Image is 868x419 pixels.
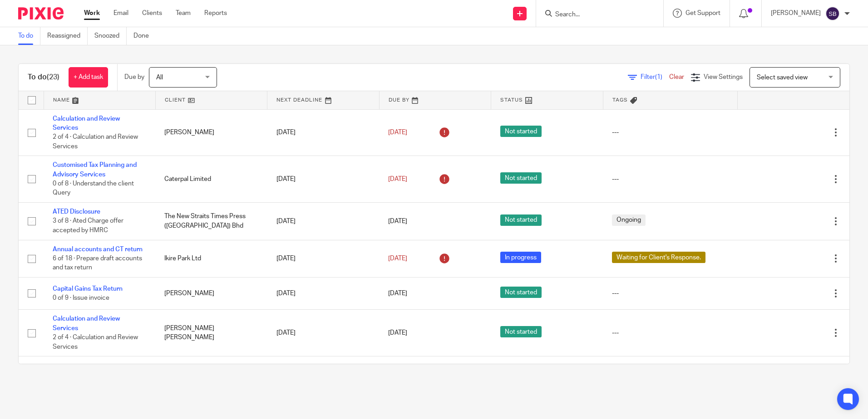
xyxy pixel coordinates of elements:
a: ATED Disclosure [53,209,100,215]
span: View Settings [704,74,743,80]
a: + Add task [69,67,108,88]
td: [DATE] [267,203,379,240]
span: Get Support [686,10,720,16]
td: [PERSON_NAME] [PERSON_NAME] [155,356,267,389]
span: Not started [500,126,542,137]
td: [DATE] [267,156,379,203]
a: Customised Tax Planning and Advisory Services [53,162,137,177]
div: --- [612,328,728,337]
span: Not started [500,214,542,226]
a: Reports [204,9,227,18]
td: [PERSON_NAME] [155,109,267,156]
span: (23) [47,73,59,81]
p: [PERSON_NAME] [771,9,821,18]
td: [DATE] [267,278,379,310]
a: Calculation and Review Services [53,116,120,131]
span: 2 of 4 · Calculation and Review Services [53,334,138,350]
img: svg%3E [825,6,840,21]
span: [DATE] [388,290,407,297]
span: [DATE] [388,255,407,262]
img: Pixie [18,7,64,19]
td: Ikire Park Ltd [155,240,267,277]
span: Not started [500,287,542,298]
span: (1) [655,74,662,80]
h1: To do [28,73,59,82]
a: Calculation and Review Services [53,316,120,331]
a: To do [18,27,40,45]
input: Search [554,11,636,19]
td: [PERSON_NAME] [155,278,267,310]
div: --- [612,289,728,298]
a: Email [113,9,128,18]
span: Tags [612,97,628,102]
span: 0 of 8 · Understand the client Query [53,180,134,196]
td: The New Straits Times Press ([GEOGRAPHIC_DATA]) Bhd [155,203,267,240]
span: [DATE] [388,176,407,182]
span: Select saved view [757,74,808,81]
span: In progress [500,252,541,263]
span: Not started [500,326,542,337]
span: 0 of 9 · Issue invoice [53,295,109,301]
span: 6 of 18 · Prepare draft accounts and tax return [53,255,142,271]
a: Annual accounts and CT return [53,246,143,253]
a: Done [133,27,156,45]
td: [DATE] [267,310,379,356]
span: [DATE] [388,330,407,336]
td: [DATE] [267,356,379,389]
td: [DATE] [267,109,379,156]
span: 3 of 8 · Ated Charge offer accepted by HMRC [53,218,123,234]
span: Ongoing [612,214,646,226]
a: Clients [142,9,162,18]
a: Clear [669,74,684,80]
span: [DATE] [388,129,407,136]
td: [DATE] [267,240,379,277]
p: Due by [124,73,144,82]
a: Team [176,9,191,18]
span: 2 of 4 · Calculation and Review Services [53,134,138,150]
a: Snoozed [94,27,127,45]
a: Capital Gains Tax Return [53,286,123,292]
span: All [156,74,163,81]
a: Work [84,9,100,18]
div: --- [612,175,728,184]
span: Waiting for Client's Response. [612,252,705,263]
span: Not started [500,172,542,184]
a: Reassigned [47,27,88,45]
span: Filter [641,74,669,80]
span: [DATE] [388,218,407,224]
td: Caterpal Limited [155,156,267,203]
td: [PERSON_NAME] [PERSON_NAME] [155,310,267,356]
div: --- [612,128,728,137]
